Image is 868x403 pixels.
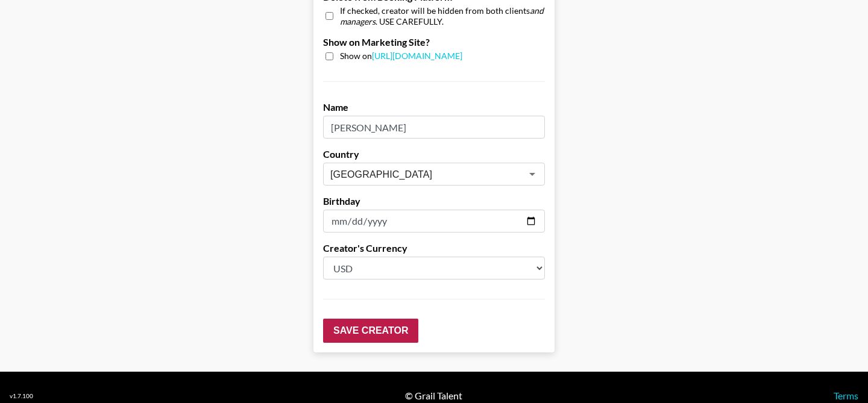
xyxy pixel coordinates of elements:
[340,51,462,62] span: Show on
[340,5,545,27] span: If checked, creator will be hidden from both clients . USE CAREFULLY.
[323,36,545,48] label: Show on Marketing Site?
[405,390,462,402] div: © Grail Talent
[834,390,858,401] a: Terms
[323,242,545,254] label: Creator's Currency
[323,148,545,160] label: Country
[10,392,33,400] div: v 1.7.100
[372,51,462,61] a: [URL][DOMAIN_NAME]
[323,195,545,207] label: Birthday
[524,166,541,183] button: Open
[323,101,545,113] label: Name
[323,319,418,343] input: Save Creator
[340,5,544,27] em: and managers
